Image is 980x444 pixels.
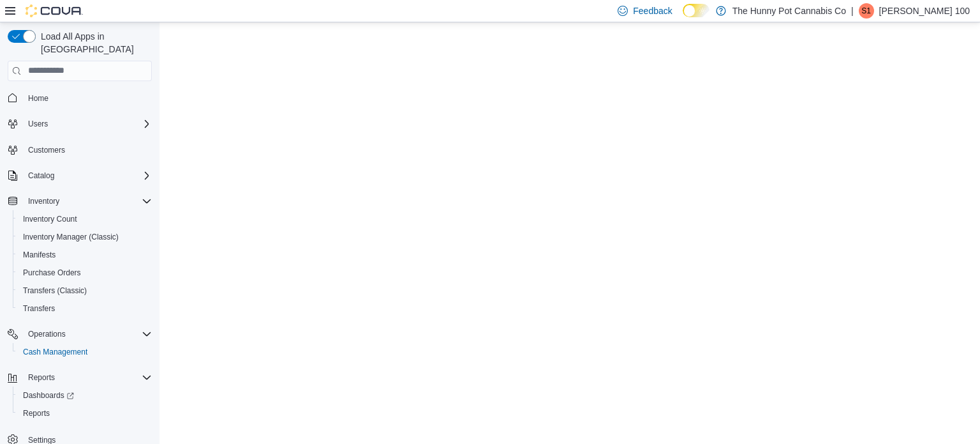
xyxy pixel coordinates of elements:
span: Feedback [633,4,672,17]
button: Inventory Manager (Classic) [13,228,157,246]
button: Manifests [13,246,157,264]
button: Operations [23,326,71,342]
span: Transfers (Classic) [18,283,152,298]
a: Inventory Manager (Classic) [18,229,124,245]
button: Customers [3,141,157,159]
span: Users [23,116,152,132]
button: Transfers (Classic) [13,282,157,300]
button: Reports [13,404,157,422]
span: Dashboards [23,390,74,401]
span: Customers [28,145,65,155]
a: Cash Management [18,344,93,360]
span: Load All Apps in [GEOGRAPHIC_DATA] [36,30,152,56]
button: Cash Management [13,343,157,361]
span: Manifests [18,247,152,263]
span: Home [28,93,48,103]
span: Purchase Orders [18,265,152,280]
span: Inventory Manager (Classic) [18,229,152,245]
span: Transfers [18,301,152,316]
span: Dark Mode [683,17,683,18]
p: | [851,3,854,19]
span: Cash Management [23,347,87,357]
span: Inventory [28,196,59,206]
span: Inventory [23,194,152,209]
span: Inventory Count [18,211,152,227]
button: Reports [23,370,60,385]
span: Reports [18,406,152,421]
a: Dashboards [13,387,157,404]
button: Inventory [23,194,64,209]
span: Transfers [23,303,55,314]
a: Manifests [18,247,61,263]
button: Users [3,115,157,133]
span: Transfers (Classic) [23,286,87,296]
a: Transfers (Classic) [18,283,92,298]
span: Catalog [23,168,152,183]
span: Manifests [23,250,56,260]
a: Purchase Orders [18,265,86,280]
span: Reports [23,408,50,418]
span: Cash Management [18,344,152,360]
span: Purchase Orders [23,268,81,278]
span: Home [23,90,152,106]
input: Dark Mode [683,4,709,17]
span: Catalog [28,171,54,181]
button: Catalog [23,168,59,183]
a: Customers [23,142,70,158]
span: Operations [28,329,66,339]
span: Inventory Manager (Classic) [23,232,119,242]
button: Home [3,89,157,107]
div: Sarah 100 [859,3,874,19]
button: Purchase Orders [13,264,157,282]
button: Operations [3,325,157,343]
a: Reports [18,406,55,421]
a: Home [23,91,54,106]
a: Transfers [18,301,60,316]
a: Dashboards [18,388,79,403]
span: S1 [861,3,871,19]
img: Cova [26,4,83,17]
button: Inventory [3,192,157,210]
p: [PERSON_NAME] 100 [879,3,970,19]
span: Dashboards [18,388,152,403]
button: Transfers [13,300,157,318]
span: Operations [23,326,152,342]
button: Reports [3,369,157,387]
button: Users [23,116,53,132]
span: Inventory Count [23,214,77,224]
button: Inventory Count [13,210,157,228]
span: Customers [23,142,152,158]
span: Users [28,119,48,129]
span: Reports [28,372,55,383]
span: Reports [23,370,152,385]
p: The Hunny Pot Cannabis Co [732,3,846,19]
button: Catalog [3,167,157,185]
a: Inventory Count [18,211,82,227]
